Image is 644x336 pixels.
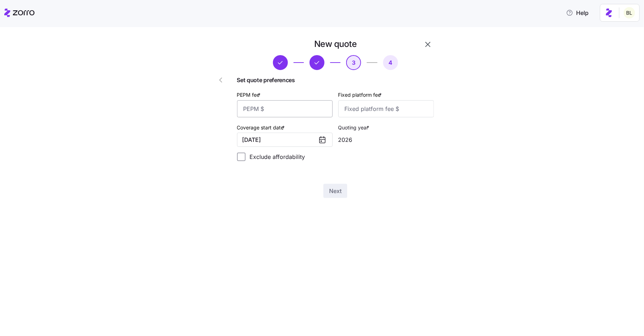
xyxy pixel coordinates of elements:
[338,100,434,117] input: Fixed platform fee $
[237,124,286,132] label: Coverage start date
[566,9,589,17] span: Help
[624,7,635,18] img: 2fabda6663eee7a9d0b710c60bc473af
[338,91,383,99] label: Fixed platform fee
[237,76,434,85] span: Set quote preferences
[323,184,347,198] button: Next
[237,133,333,147] button: [DATE]
[383,55,398,70] button: 4
[237,100,333,117] input: PEPM $
[560,6,594,20] button: Help
[338,124,371,132] label: Quoting year
[246,153,305,161] label: Exclude affordability
[346,55,361,70] button: 3
[314,38,357,49] h1: New quote
[329,187,342,195] span: Next
[237,91,262,99] label: PEPM fee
